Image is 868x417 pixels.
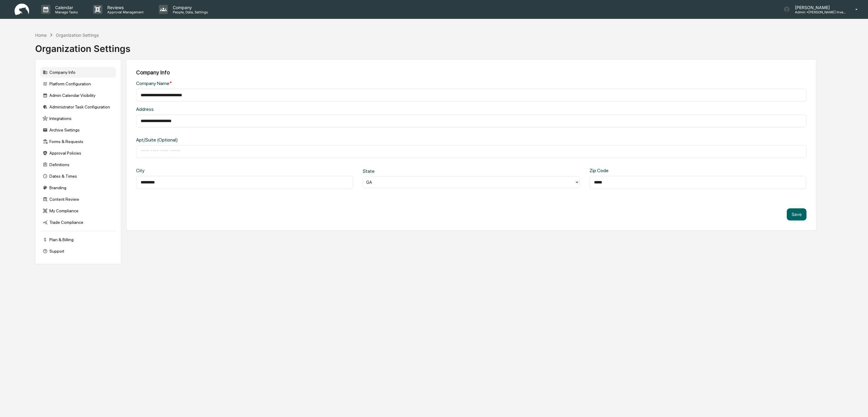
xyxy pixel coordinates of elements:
[136,80,438,86] div: Company Name
[56,32,99,38] div: Organization Settings
[136,168,234,173] div: City
[40,182,116,193] div: Branding
[40,148,116,159] div: Approval Policies
[136,106,438,112] div: Address
[40,171,116,182] div: Dates & Times
[168,5,211,10] p: Company
[849,397,865,413] iframe: Open customer support
[50,10,81,14] p: Manage Tasks
[40,205,116,216] div: My Compliance
[363,168,460,174] div: State
[40,90,116,101] div: Admin Calendar Visibility
[589,168,687,173] div: Zip Code
[40,234,116,245] div: Plan & Billing
[790,5,846,10] p: [PERSON_NAME]
[40,136,116,147] div: Forms & Requests
[15,4,29,15] img: logo
[35,38,130,54] div: Organization Settings
[102,10,147,14] p: Approval Management
[40,194,116,205] div: Content Review
[40,159,116,170] div: Definitions
[136,69,806,76] div: Company Info
[40,125,116,135] div: Archive Settings
[50,5,81,10] p: Calendar
[136,137,438,143] div: Apt/Suite (Optional)
[787,208,806,220] button: Save
[35,32,47,38] div: Home
[168,10,211,14] p: People, Data, Settings
[790,10,846,14] p: Admin • [PERSON_NAME] Investment Advisory
[40,217,116,228] div: Trade Compliance
[40,246,116,257] div: Support
[40,67,116,78] div: Company Info
[102,5,147,10] p: Reviews
[40,113,116,124] div: Integrations
[40,101,116,112] div: Administrator Task Configuration
[40,78,116,89] div: Platform Configuration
